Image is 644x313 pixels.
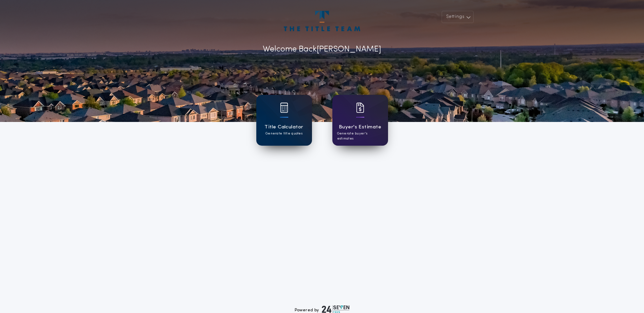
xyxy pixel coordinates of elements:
[337,131,383,141] p: Generate buyer's estimates
[332,95,388,146] a: card iconBuyer's EstimateGenerate buyer's estimates
[280,103,288,113] img: card icon
[442,11,474,23] button: Settings
[256,95,312,146] a: card iconTitle CalculatorGenerate title quotes
[339,123,381,131] h1: Buyer's Estimate
[263,43,381,56] p: Welcome Back [PERSON_NAME]
[356,103,364,113] img: card icon
[264,123,303,131] h1: Title Calculator
[284,11,360,31] img: account-logo
[265,131,302,136] p: Generate title quotes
